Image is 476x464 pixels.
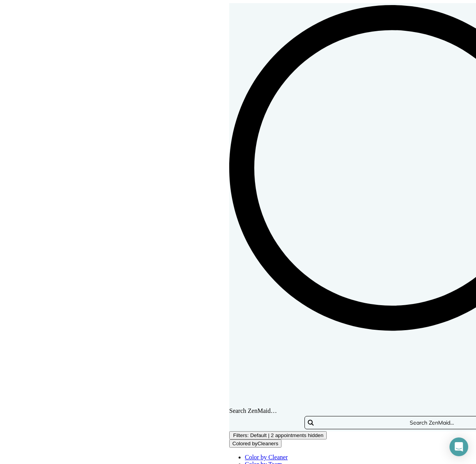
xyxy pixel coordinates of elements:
[229,439,281,448] button: Colored byCleaners
[257,441,278,446] span: Cleaners
[233,432,249,438] span: Filters:
[229,407,277,414] span: Search ZenMaid…
[229,431,327,439] button: Filters: Default | 2 appointments hidden
[232,441,278,446] span: Colored by
[449,437,468,456] div: Open Intercom Messenger
[268,432,324,438] span: | 2 appointments hidden
[250,432,267,438] span: Default
[245,454,288,460] a: Color by Cleaner
[229,432,327,438] a: Filters: Default | 2 appointments hidden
